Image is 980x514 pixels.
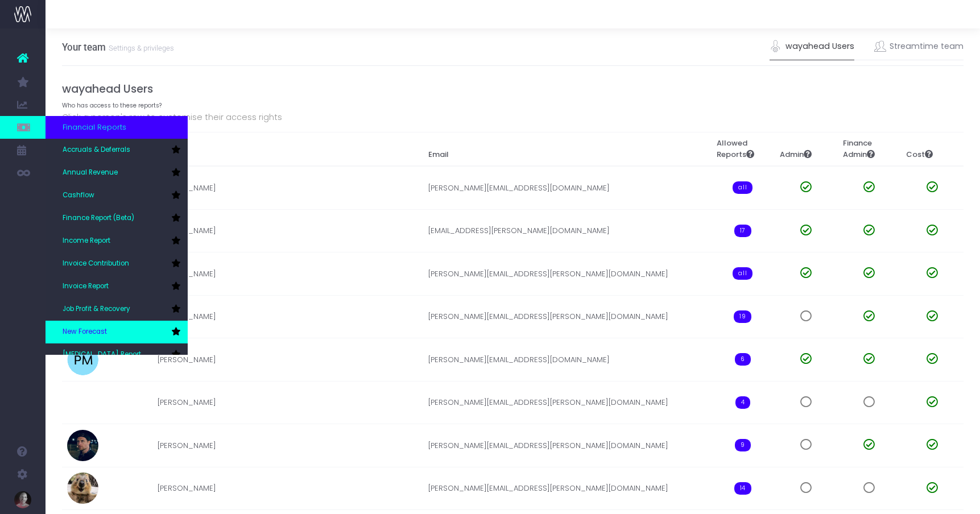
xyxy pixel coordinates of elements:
a: wayahead Users [770,34,854,60]
span: Income Report [63,236,110,246]
span: 17 [734,225,751,237]
span: Annual Revenue [63,168,118,178]
td: [PERSON_NAME] [152,295,423,338]
h3: Your team [62,42,174,53]
span: [MEDICAL_DATA] Report [63,350,141,360]
a: Income Report [46,230,188,252]
span: 4 [735,396,751,409]
small: Who has access to these reports? [62,100,162,110]
span: Invoice Report [63,281,109,292]
small: Settings & privileges [106,42,174,53]
span: all [733,181,752,194]
th: Finance Admin [837,132,900,166]
img: profile_images [67,344,98,375]
td: [PERSON_NAME][EMAIL_ADDRESS][PERSON_NAME][DOMAIN_NAME] [423,467,711,510]
td: [PERSON_NAME][EMAIL_ADDRESS][DOMAIN_NAME] [423,166,711,209]
a: Accruals & Deferrals [46,139,188,161]
span: New Forecast [63,327,107,337]
td: [PERSON_NAME][EMAIL_ADDRESS][PERSON_NAME][DOMAIN_NAME] [423,424,711,467]
a: Finance Report (Beta) [46,207,188,230]
span: 6 [735,353,751,366]
a: New Forecast [46,321,188,343]
p: Click a person's row to customise their access rights [62,110,964,124]
td: [PERSON_NAME][EMAIL_ADDRESS][PERSON_NAME][DOMAIN_NAME] [423,295,711,338]
td: [PERSON_NAME] [152,424,423,467]
span: Invoice Contribution [63,259,129,269]
td: [PERSON_NAME] [152,252,423,296]
th: Email [423,132,711,166]
td: [PERSON_NAME][EMAIL_ADDRESS][DOMAIN_NAME] [423,338,711,382]
a: [MEDICAL_DATA] Report [46,343,188,366]
td: [PERSON_NAME][EMAIL_ADDRESS][PERSON_NAME][DOMAIN_NAME] [423,252,711,296]
th: Name [152,132,423,166]
td: [PERSON_NAME] [152,166,423,209]
a: Cashflow [46,184,188,207]
span: Cashflow [63,190,94,201]
a: Annual Revenue [46,161,188,184]
a: Invoice Report [46,275,188,298]
span: 19 [734,310,751,323]
td: [PERSON_NAME] [152,467,423,510]
th: Allowed Reports [711,132,774,166]
img: profile_images [67,387,98,418]
td: [PERSON_NAME][EMAIL_ADDRESS][PERSON_NAME][DOMAIN_NAME] [423,381,711,424]
span: 9 [735,439,751,451]
span: 14 [734,482,751,495]
td: [PERSON_NAME] [152,381,423,424]
th: Cost [900,132,964,166]
td: [PERSON_NAME] [152,209,423,252]
a: Job Profit & Recovery [46,298,188,321]
th: Admin [774,132,837,166]
a: Streamtime team [874,34,964,60]
a: Invoice Contribution [46,252,188,275]
td: [EMAIL_ADDRESS][PERSON_NAME][DOMAIN_NAME] [423,209,711,252]
span: Financial Reports [63,122,126,133]
img: profile_images [67,430,98,461]
img: profile_images [67,472,98,504]
img: images/default_profile_image.png [14,491,31,508]
h4: wayahead Users [62,82,964,96]
span: Job Profit & Recovery [63,304,130,314]
span: Accruals & Deferrals [63,145,130,155]
span: Finance Report (Beta) [63,213,134,223]
td: [PERSON_NAME] [152,338,423,382]
span: all [733,267,752,280]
